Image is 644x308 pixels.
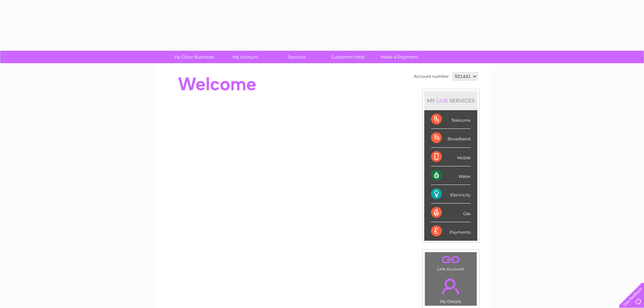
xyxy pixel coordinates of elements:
[431,148,471,166] div: Mobile
[427,275,475,298] a: .
[427,254,475,266] a: .
[372,51,427,63] a: Make A Payment
[320,51,376,63] a: Customer Help
[424,91,477,110] div: MY SERVICES
[431,166,471,185] div: Water
[425,252,477,273] td: Link Account
[435,97,449,104] div: LIVE
[412,71,451,82] td: Account number
[431,222,471,240] div: Payments
[217,51,273,63] a: My Account
[431,204,471,222] div: Gas
[166,51,222,63] a: My Clear Business
[431,185,471,204] div: Electricity
[431,129,471,147] div: Broadband
[425,273,477,306] td: My Details
[431,110,471,129] div: Telecoms
[269,51,325,63] a: Services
